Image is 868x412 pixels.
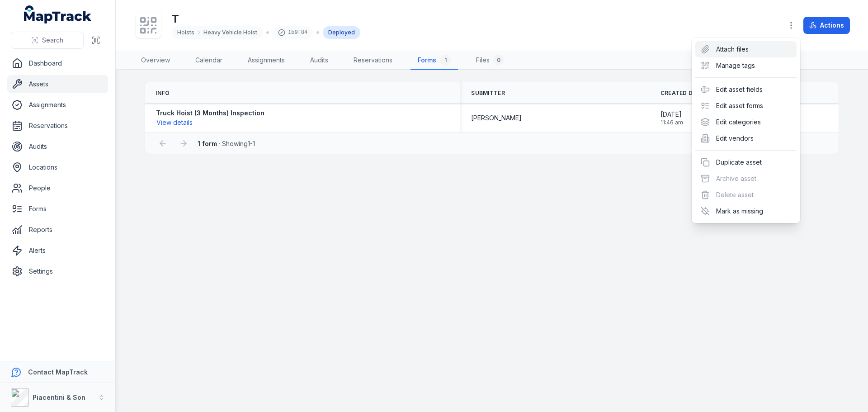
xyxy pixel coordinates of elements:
[695,154,797,170] div: Duplicate asset
[695,203,797,219] div: Mark as missing
[695,98,797,114] div: Edit asset forms
[695,81,797,98] div: Edit asset fields
[695,130,797,147] div: Edit vendors
[695,170,797,187] div: Archive asset
[695,114,797,130] div: Edit categories
[695,57,797,74] div: Manage tags
[695,187,797,203] div: Delete asset
[695,41,797,57] div: Attach files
